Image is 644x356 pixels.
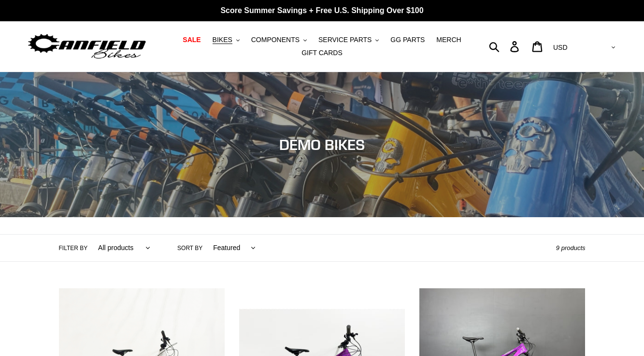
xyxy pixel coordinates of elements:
[386,33,429,46] a: GG PARTS
[213,36,232,44] span: BIKES
[177,244,202,252] label: Sort by
[178,33,205,46] a: SALE
[314,33,384,46] button: SERVICE PARTS
[390,36,425,44] span: GG PARTS
[251,36,300,44] span: COMPONENTS
[556,244,586,252] span: 9 products
[297,46,347,59] a: GIFT CARDS
[183,36,200,44] span: SALE
[279,136,365,153] span: DEMO BIKES
[246,33,312,46] button: COMPONENTS
[436,36,461,44] span: MERCH
[59,244,88,252] label: Filter by
[301,49,343,57] span: GIFT CARDS
[318,36,372,44] span: SERVICE PARTS
[208,33,244,46] button: BIKES
[431,33,466,46] a: MERCH
[27,31,147,62] img: Canfield Bikes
